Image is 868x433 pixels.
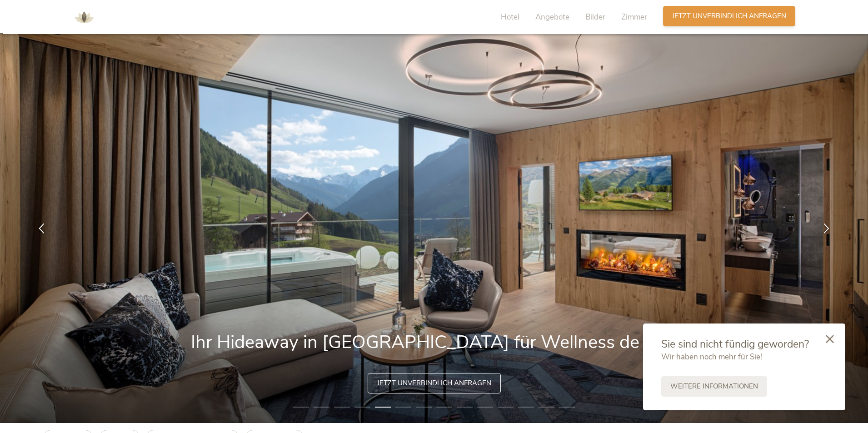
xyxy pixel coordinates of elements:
[621,12,647,22] span: Zimmer
[377,378,491,388] span: Jetzt unverbindlich anfragen
[585,12,605,22] span: Bilder
[661,337,809,351] span: Sie sind nicht fündig geworden?
[672,11,786,21] span: Jetzt unverbindlich anfragen
[670,382,758,391] span: Weitere Informationen
[70,4,98,31] img: AMONTI & LUNARIS Wellnessresort
[535,12,569,22] span: Angebote
[70,14,98,20] a: AMONTI & LUNARIS Wellnessresort
[661,376,767,397] a: Weitere Informationen
[501,12,519,22] span: Hotel
[661,352,762,362] span: Wir haben noch mehr für Sie!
